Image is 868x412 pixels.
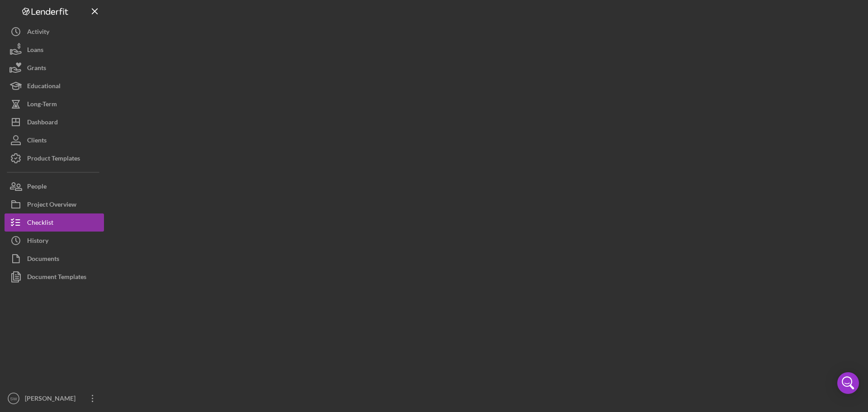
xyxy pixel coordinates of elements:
button: Product Templates [5,149,104,167]
div: Long-Term [27,95,57,115]
button: Project Overview [5,195,104,213]
button: Loans [5,41,104,59]
div: Open Intercom Messenger [837,372,859,394]
div: History [27,232,48,252]
button: SW[PERSON_NAME] [5,389,104,407]
button: Long-Term [5,95,104,113]
button: Clients [5,131,104,149]
div: Educational [27,77,61,97]
button: Grants [5,59,104,77]
text: SW [10,396,17,401]
button: Documents [5,250,104,268]
div: Loans [27,41,43,61]
div: Clients [27,131,47,152]
button: Dashboard [5,113,104,131]
div: Activity [27,23,49,43]
button: Educational [5,77,104,95]
button: People [5,177,104,195]
button: History [5,232,104,250]
div: Documents [27,250,59,270]
div: [PERSON_NAME] [23,389,81,410]
div: Checklist [27,213,53,234]
div: Document Templates [27,268,86,288]
div: Project Overview [27,195,76,216]
button: Checklist [5,213,104,232]
div: Dashboard [27,113,58,133]
div: Product Templates [27,149,80,170]
div: Grants [27,59,46,79]
button: Activity [5,23,104,41]
button: Document Templates [5,268,104,286]
div: People [27,177,47,198]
